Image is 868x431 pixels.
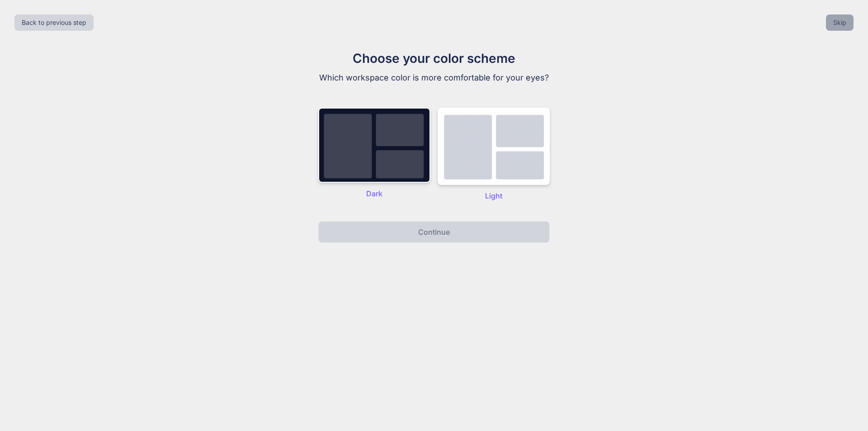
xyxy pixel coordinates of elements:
[318,108,430,183] img: dark
[318,221,550,243] button: Continue
[418,227,450,237] p: Continue
[438,108,550,185] img: dark
[14,14,94,31] button: Back to previous step
[318,188,430,199] p: Dark
[826,14,854,31] button: Skip
[282,49,586,68] h1: Choose your color scheme
[438,190,550,201] p: Light
[282,71,586,84] p: Which workspace color is more comfortable for your eyes?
